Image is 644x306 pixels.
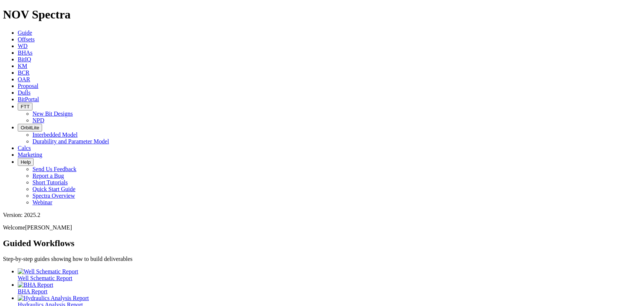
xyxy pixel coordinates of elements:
a: Offsets [18,36,35,42]
a: Well Schematic Report Well Schematic Report [18,268,641,281]
a: Guide [18,30,32,36]
span: Well Schematic Report [18,275,72,281]
a: Dulls [18,89,31,96]
a: BCR [18,69,30,76]
a: New Bit Designs [32,110,73,117]
p: Welcome [3,224,641,231]
a: Quick Start Guide [32,186,75,192]
a: Durability and Parameter Model [32,138,109,144]
a: NPD [32,117,44,123]
span: Help [21,159,31,165]
a: KM [18,63,27,69]
div: Version: 2025.2 [3,212,641,218]
img: Well Schematic Report [18,268,78,275]
button: OrbitLite [18,124,42,132]
a: Webinar [32,199,52,205]
h2: Guided Workflows [3,238,641,248]
a: BitIQ [18,56,31,62]
span: FTT [21,104,30,109]
h1: NOV Spectra [3,8,641,21]
a: Spectra Overview [32,193,75,199]
p: Step-by-step guides showing how to build deliverables [3,256,641,262]
a: Short Tutorials [32,179,68,186]
a: WD [18,43,28,49]
a: Proposal [18,83,38,89]
a: Send Us Feedback [32,166,76,172]
a: BHA Report BHA Report [18,282,641,295]
a: BHAs [18,50,32,56]
a: Marketing [18,152,42,158]
img: BHA Report [18,282,53,288]
button: Help [18,158,34,166]
span: [PERSON_NAME] [25,224,72,231]
span: BHA Report [18,288,47,295]
button: FTT [18,103,32,110]
img: Hydraulics Analysis Report [18,295,89,302]
a: Interbedded Model [32,132,78,138]
a: Report a Bug [32,173,64,179]
a: OAR [18,76,30,82]
a: Calcs [18,145,31,151]
span: OrbitLite [21,125,39,130]
a: BitPortal [18,96,39,102]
